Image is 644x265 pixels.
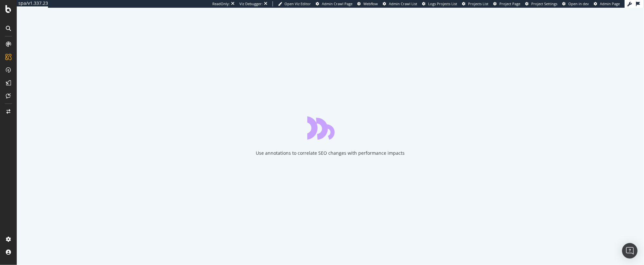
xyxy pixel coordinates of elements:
[239,1,263,6] div: Viz Debugger:
[316,1,352,6] a: Admin Crawl Page
[594,1,620,6] a: Admin Page
[525,1,557,6] a: Project Settings
[600,1,620,6] span: Admin Page
[383,1,417,6] a: Admin Crawl List
[212,1,230,6] div: ReadOnly:
[389,1,417,6] span: Admin Crawl List
[462,1,488,6] a: Projects List
[562,1,589,6] a: Open in dev
[322,1,352,6] span: Admin Crawl Page
[568,1,589,6] span: Open in dev
[428,1,457,6] span: Logs Projects List
[622,243,638,259] div: Open Intercom Messenger
[499,1,520,6] span: Project Page
[357,1,378,6] a: Webflow
[284,1,311,6] span: Open Viz Editor
[493,1,520,6] a: Project Page
[422,1,457,6] a: Logs Projects List
[468,1,488,6] span: Projects List
[531,1,557,6] span: Project Settings
[363,1,378,6] span: Webflow
[256,150,405,156] div: Use annotations to correlate SEO changes with performance impacts
[278,1,311,6] a: Open Viz Editor
[307,116,354,140] div: animation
